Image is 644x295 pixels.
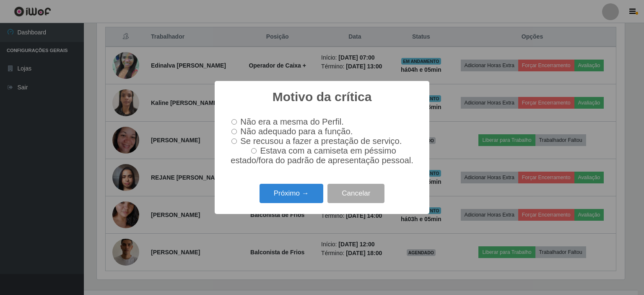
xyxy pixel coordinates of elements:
button: Próximo → [260,184,323,204]
span: Se recusou a fazer a prestação de serviço. [240,136,402,146]
span: Não era a mesma do Perfil. [240,117,343,126]
span: Não adequado para a função. [240,127,353,136]
input: Não adequado para a função. [231,129,237,134]
span: Estava com a camiseta em péssimo estado/fora do padrão de apresentação pessoal. [231,146,413,165]
button: Cancelar [327,184,384,204]
h2: Motivo da crítica [273,89,372,104]
input: Não era a mesma do Perfil. [231,119,237,125]
input: Estava com a camiseta em péssimo estado/fora do padrão de apresentação pessoal. [251,148,257,154]
input: Se recusou a fazer a prestação de serviço. [231,138,237,144]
